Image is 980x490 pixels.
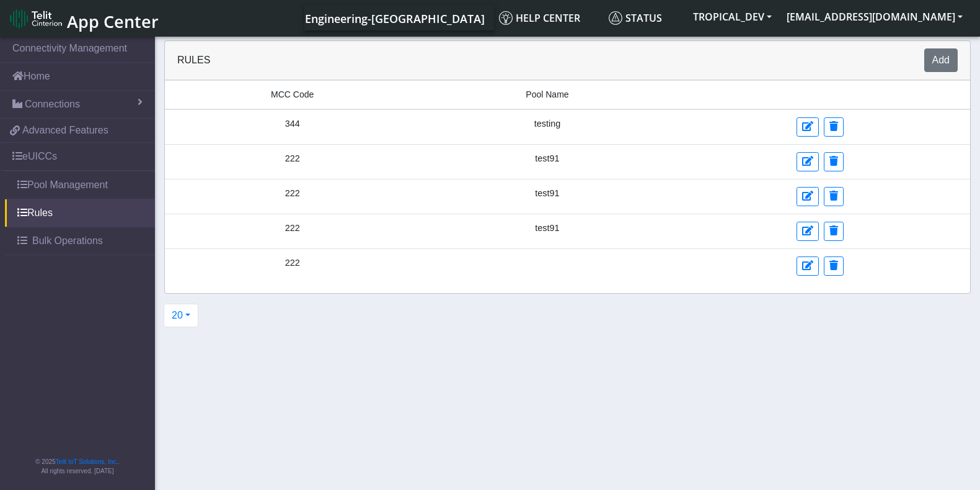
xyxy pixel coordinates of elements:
a: Your current platform instance [304,6,484,30]
button: Add [924,48,958,72]
td: 222 [165,249,420,284]
span: Connections [25,97,80,112]
a: Pool Management [5,171,155,199]
button: TROPICAL_DEV [686,6,779,28]
td: test91 [420,214,674,249]
a: Status [604,6,686,30]
button: 20 [164,304,198,327]
td: test91 [420,145,674,179]
td: testing [420,109,674,145]
span: MCC Code [271,88,314,101]
a: Telit IoT Solutions, Inc. [56,458,118,465]
a: Bulk Operations [5,227,155,255]
span: Help center [499,11,580,25]
a: Help center [494,6,604,30]
td: 222 [165,179,420,214]
span: App Center [67,10,159,33]
img: knowledge.svg [499,11,513,25]
td: 222 [165,145,420,179]
span: Pool Name [526,88,568,101]
td: 344 [165,109,420,145]
img: logo-telit-cinterion-gw-new.png [10,9,62,29]
img: status.svg [609,11,622,25]
td: 222 [165,214,420,249]
span: Engineering-[GEOGRAPHIC_DATA] [305,11,485,26]
span: Advanced Features [22,123,108,138]
span: Bulk Operations [32,234,103,248]
td: test91 [420,179,674,214]
a: Rules [5,199,155,227]
span: Status [609,11,662,25]
a: App Center [10,5,157,32]
div: Rules [168,53,568,68]
button: [EMAIL_ADDRESS][DOMAIN_NAME] [779,6,970,28]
